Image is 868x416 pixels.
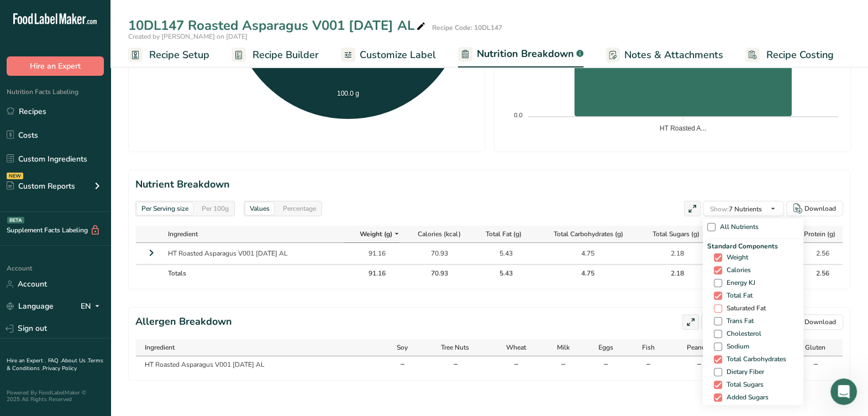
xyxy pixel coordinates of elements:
a: Recipe Builder [232,43,319,67]
span: Dietary Fiber [722,368,764,376]
span: Total Fat [722,292,753,300]
div: would it be ok to put the unrounded value? [40,292,212,326]
span: Customize Label [360,48,436,63]
textarea: Tell us more… [18,256,133,279]
button: Emoji picker [17,331,26,340]
span: Fish [641,342,654,352]
span: Total Carbohydrates [722,355,786,363]
button: Hire an Expert [7,56,104,76]
span: Total Fat (g) [486,229,522,239]
tspan: HT Roasted A... [660,124,707,132]
div: Custom Reports [7,180,75,192]
span: Standard Components [707,241,799,251]
span: Calories [722,266,751,274]
a: About Us . [61,357,88,365]
div: 2.56 [802,268,829,278]
div: Download [804,204,836,214]
div: 91.16 [358,268,386,278]
span: Sodium [722,342,749,351]
a: FAQ . [48,357,61,365]
span: OK [78,220,94,236]
th: Totals [163,264,344,282]
span: Weight [722,253,748,262]
span: Recipe Setup [149,48,209,63]
div: EN [81,300,104,313]
span: Calories (kcal) [418,229,461,239]
span: Show: [710,205,729,214]
span: Total Sugars (g) [652,229,699,239]
div: 5.43 [485,268,513,278]
span: Protein (g) [804,229,835,239]
a: Notes & Attachments [606,43,723,67]
span: Eggs [598,342,613,352]
div: BETA [7,217,24,223]
span: Added Sugars [722,393,769,402]
div: 70.93 [420,268,448,278]
span: Peanuts [687,342,711,352]
textarea: Message… [9,308,212,327]
button: Start recording [70,331,79,340]
img: Profile image for Rachelle [31,6,49,24]
span: Milk [556,342,569,352]
div: Download [804,317,836,327]
span: Bad [52,220,68,236]
div: You are most welcome!Yes, small amounts of saturated fat or added sugars (<0.5 g) round to 0 g on... [9,53,181,142]
span: Energy KJ [722,279,755,287]
a: Recipe Setup [128,43,209,67]
span: 7 Nutrients [710,205,762,214]
p: Active 1h ago [54,14,103,25]
span: Ingredient [168,229,198,239]
div: 70.93 [420,248,448,258]
div: I remain available should you have any other questions! [18,150,172,171]
div: Per Serving size [137,202,193,215]
span: Tree Nuts [441,342,469,352]
span: All Nutrients [716,223,759,231]
button: Show:9 Allergens [701,314,784,330]
a: Nutrition Breakdown [458,41,583,68]
span: Nutrition Breakdown [477,46,574,61]
div: Rachelle says… [9,53,212,143]
span: Recipe Costing [766,48,834,63]
span: Notes & Attachments [624,48,723,63]
div: April says… [9,292,212,327]
a: Language [7,297,54,316]
span: Trans Fat [722,317,754,325]
iframe: Intercom live chat [830,378,857,405]
div: 91.16 [358,248,386,258]
button: go back [7,4,28,25]
div: 2.18 [656,268,684,278]
div: Values [245,202,274,215]
span: Terrible [27,220,42,236]
span: Created by [PERSON_NAME] on [DATE] [128,32,248,41]
h2: Allergen Breakdown [135,314,232,330]
div: 4.75 [567,268,595,278]
div: You are most welcome! Yes, small amounts of saturated fat or added sugars (<0.5 g) round to 0 g o... [18,60,172,136]
div: Powered By FoodLabelMaker © 2025 All Rights Reserved [7,389,104,403]
span: Total Sugars [722,381,764,389]
button: Gif picker [35,331,44,340]
div: 10DL147 Roasted Asparagus V001 [DATE] AL [128,15,428,35]
a: Hire an Expert . [7,357,46,365]
span: Cholesterol [722,330,761,338]
button: Home [173,4,194,25]
h1: Rachelle [54,6,91,14]
div: LIA says… [9,188,212,292]
td: HT Roasted Asparagus V001 [DATE] AL [163,243,344,264]
span: Amazing [130,220,146,236]
button: Upload attachment [52,331,61,340]
div: 5.43 [485,248,513,258]
button: Send a message… [190,327,207,345]
div: NEW [7,173,23,179]
span: Total Carbohydrates (g) [554,229,623,239]
div: 2.18 [656,248,684,258]
span: Soy [397,342,408,352]
div: Per 100g [197,202,233,215]
div: 2.56 [802,248,829,258]
div: Rate your conversation [20,199,152,212]
button: Download [786,314,843,330]
span: Weight (g) [360,229,392,239]
div: Percentage [278,202,320,215]
div: 4.75 [567,248,595,258]
div: Close [194,4,214,24]
button: Download [786,201,843,216]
